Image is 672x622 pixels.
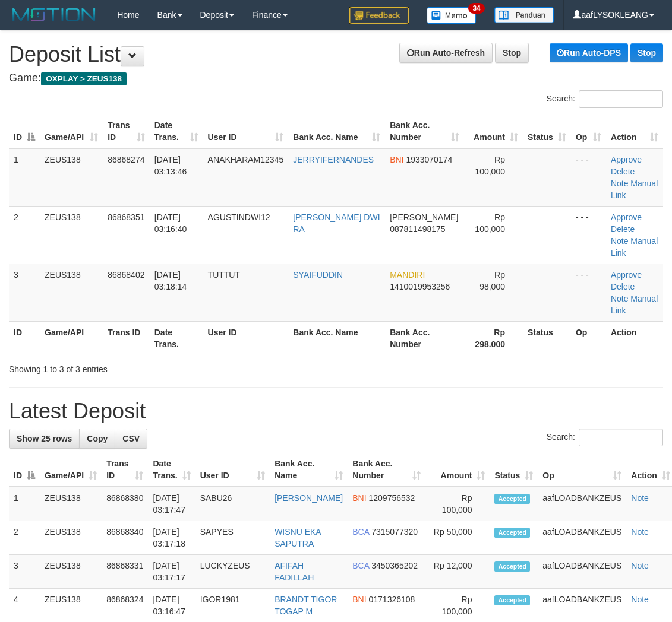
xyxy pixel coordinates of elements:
td: [DATE] 03:17:17 [148,555,195,589]
a: Note [611,294,629,303]
th: Date Trans.: activate to sort column ascending [150,115,203,148]
a: JERRYIFERNANDES [293,155,374,164]
label: Search: [547,90,663,108]
span: AGUSTINDWI12 [208,212,270,222]
span: [DATE] 03:16:40 [154,212,187,234]
img: Button%20Memo.svg [427,7,477,24]
a: Note [631,527,649,537]
td: aafLOADBANKZEUS [538,487,626,521]
a: Run Auto-DPS [550,43,628,62]
span: MANDIRI [390,270,425,280]
th: Game/API: activate to sort column ascending [40,115,103,148]
td: [DATE] 03:17:47 [148,487,195,521]
h1: Latest Deposit [9,399,663,423]
span: Accepted [494,494,530,504]
td: 86868380 [102,487,148,521]
span: Show 25 rows [17,434,72,443]
td: 3 [9,555,40,589]
th: Game/API [40,321,103,355]
a: SYAIFUDDIN [293,270,343,280]
th: Rp 298.000 [464,321,523,355]
a: Show 25 rows [9,429,80,449]
h4: Game: [9,72,663,84]
td: SAPYES [195,521,270,555]
a: Run Auto-Refresh [399,43,493,63]
th: ID: activate to sort column descending [9,115,40,148]
input: Search: [579,429,663,446]
span: Rp 98,000 [479,270,505,291]
th: Status [523,321,571,355]
img: panduan.png [494,7,554,23]
a: [PERSON_NAME] [275,493,343,503]
td: [DATE] 03:17:18 [148,521,195,555]
span: Copy 0171326108 to clipboard [369,595,415,604]
td: LUCKYZEUS [195,555,270,589]
th: Status: activate to sort column ascending [523,115,571,148]
label: Search: [547,429,663,446]
th: ID: activate to sort column descending [9,453,40,487]
td: aafLOADBANKZEUS [538,555,626,589]
a: Approve [611,270,642,280]
a: Delete [611,282,635,291]
span: Copy [87,434,108,443]
th: Trans ID: activate to sort column ascending [103,115,150,148]
span: Copy 087811498175 to clipboard [390,224,445,234]
span: Accepted [494,528,530,538]
img: Feedback.jpg [349,7,409,24]
th: Amount: activate to sort column ascending [425,453,490,487]
span: ANAKHARAM12345 [208,155,284,164]
td: - - - [571,148,606,207]
span: Copy 1933070174 to clipboard [406,155,452,164]
span: [DATE] 03:18:14 [154,270,187,291]
a: BRANDT TIGOR TOGAP M [275,595,337,616]
td: ZEUS138 [40,206,103,264]
td: 1 [9,148,40,207]
span: OXPLAY > ZEUS138 [41,72,127,85]
th: Op [571,321,606,355]
th: Game/API: activate to sort column ascending [40,453,102,487]
th: Bank Acc. Number: activate to sort column ascending [348,453,425,487]
td: Rp 12,000 [425,555,490,589]
h1: Deposit List [9,43,663,66]
span: BCA [352,561,369,570]
td: 2 [9,206,40,264]
a: Note [611,179,629,188]
th: User ID [203,321,289,355]
span: Copy 7315077320 to clipboard [371,527,418,537]
span: 86868274 [108,155,144,164]
span: [PERSON_NAME] [390,212,458,222]
td: Rp 100,000 [425,487,490,521]
td: 2 [9,521,40,555]
td: 1 [9,487,40,521]
td: 86868331 [102,555,148,589]
span: BNI [352,493,366,503]
div: Showing 1 to 3 of 3 entries [9,358,271,375]
a: Approve [611,155,642,164]
a: Copy [79,429,115,449]
span: TUTTUT [208,270,240,280]
img: MOTION_logo.png [9,6,99,24]
a: Delete [611,167,635,176]
th: Op: activate to sort column ascending [538,453,626,487]
td: SABU26 [195,487,270,521]
input: Search: [579,90,663,108]
span: Accepted [494,595,530,605]
td: ZEUS138 [40,148,103,207]
th: User ID: activate to sort column ascending [203,115,289,148]
span: BNI [390,155,403,164]
span: Copy 1209756532 to clipboard [369,493,415,503]
th: Action [606,321,663,355]
span: BCA [352,527,369,537]
th: Op: activate to sort column ascending [571,115,606,148]
span: 86868402 [108,270,144,280]
td: 86868340 [102,521,148,555]
th: Action: activate to sort column ascending [606,115,663,148]
td: - - - [571,264,606,321]
th: User ID: activate to sort column ascending [195,453,270,487]
span: Copy 1410019953256 to clipboard [390,282,450,291]
th: Status: activate to sort column ascending [490,453,538,487]
a: Note [631,561,649,570]
th: Bank Acc. Name: activate to sort column ascending [288,115,385,148]
a: Manual Link [611,236,658,258]
td: ZEUS138 [40,487,102,521]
